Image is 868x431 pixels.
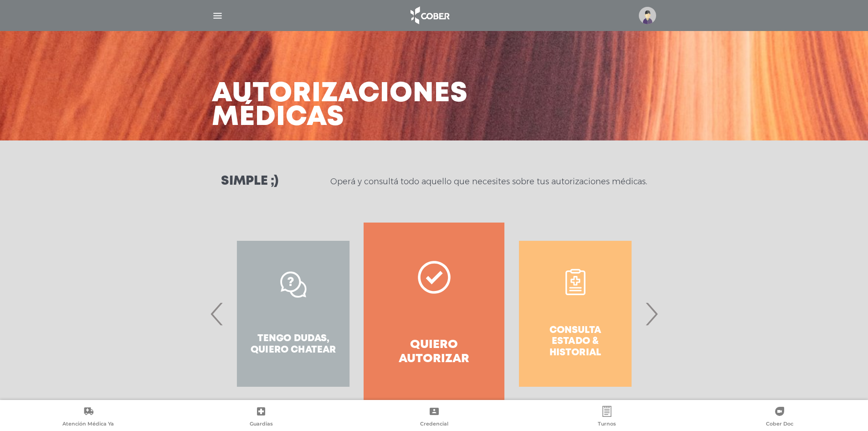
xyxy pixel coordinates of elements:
h4: Quiero autorizar [380,338,488,366]
h3: Autorizaciones médicas [212,82,468,130]
a: Cober Doc [693,406,866,429]
img: logo_cober_home-white.png [406,5,453,26]
p: Operá y consultá todo aquello que necesites sobre tus autorizaciones médicas. [330,176,647,187]
span: Cober Doc [766,421,793,429]
span: Next [642,289,660,338]
span: Guardias [250,421,273,429]
a: Turnos [520,406,693,429]
a: Guardias [175,406,347,429]
span: Credencial [420,421,448,429]
a: Credencial [348,406,520,429]
a: Atención Médica Ya [2,406,175,429]
h3: Simple ;) [221,175,278,188]
span: Previous [208,289,226,338]
span: Turnos [598,421,616,429]
img: Cober_menu-lines-white.svg [212,10,223,21]
a: Quiero autorizar [364,223,504,405]
img: profile-placeholder.svg [639,7,656,24]
span: Atención Médica Ya [62,421,114,429]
